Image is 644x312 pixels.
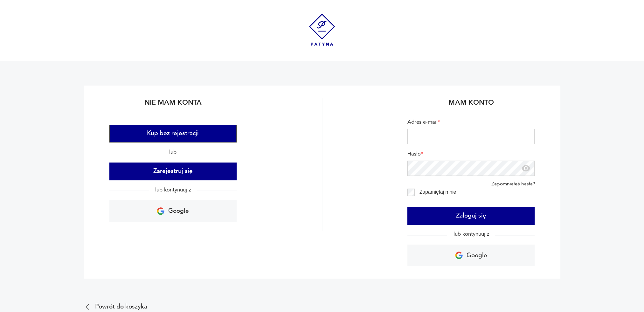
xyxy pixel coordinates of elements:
[407,98,535,113] h2: Mam konto
[407,245,535,266] a: Google
[163,148,183,156] span: lub
[109,98,237,113] h2: Nie mam konta
[109,125,237,142] button: Kup bez rejestracji
[447,230,495,238] span: lub kontynuuj z
[407,207,535,225] button: Zaloguj się
[157,207,164,215] img: Ikona Google
[455,252,463,259] img: Ikona Google
[168,205,189,217] p: Google
[109,200,237,222] a: Google
[84,303,560,311] a: Powrót do koszyka
[306,14,338,46] img: Patyna - sklep z meblami i dekoracjami vintage
[109,163,237,180] button: Zarejestruj się
[419,189,456,195] label: Zapamiętaj mnie
[407,119,535,129] label: Adres e-mail
[407,150,535,161] label: Hasło
[149,186,197,193] span: lub kontynuuj z
[491,181,535,187] a: Zapomniałeś hasła?
[467,250,487,261] p: Google
[95,304,147,309] p: Powrót do koszyka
